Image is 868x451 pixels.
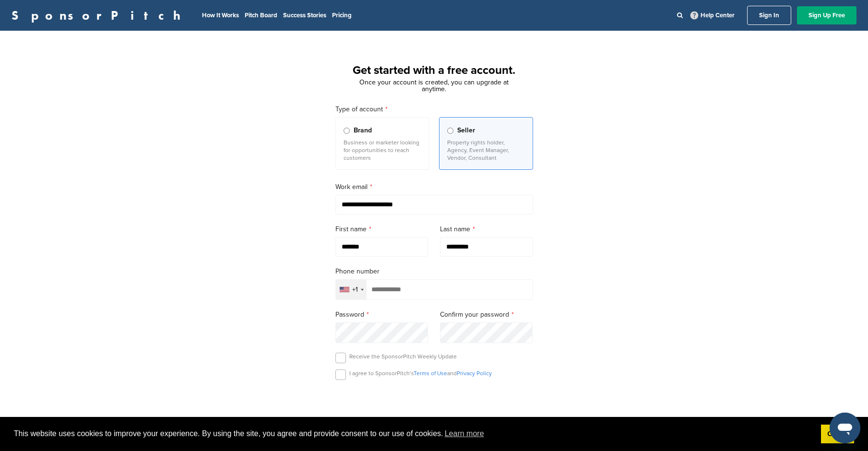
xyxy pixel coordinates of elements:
[335,104,533,115] label: Type of account
[335,309,428,320] label: Password
[447,139,525,162] p: Property rights holder, Agency, Event Manager, Vendor, Consultant
[443,427,486,441] a: learn more about cookies
[447,128,453,134] input: Seller Property rights holder, Agency, Event Manager, Vendor, Consultant
[335,266,533,277] label: Phone number
[14,427,813,441] span: This website uses cookies to improve your experience. By using the site, you agree and provide co...
[245,12,277,19] a: Pitch Board
[335,224,428,235] label: First name
[352,286,358,293] div: +1
[283,12,326,19] a: Success Stories
[830,413,860,443] iframe: Button to launch messaging window
[332,12,352,19] a: Pricing
[414,370,447,377] a: Terms of Use
[747,6,791,25] a: Sign In
[349,353,457,360] p: Receive the SponsorPitch Weekly Update
[349,369,492,377] p: I agree to SponsorPitch’s and
[457,125,475,136] span: Seller
[344,128,350,134] input: Brand Business or marketer looking for opportunities to reach customers
[821,425,854,444] a: dismiss cookie message
[324,62,545,79] h1: Get started with a free account.
[335,182,533,192] label: Work email
[440,224,533,235] label: Last name
[689,10,737,21] a: Help Center
[12,9,187,22] a: SponsorPitch
[202,12,239,19] a: How It Works
[797,6,856,24] a: Sign Up Free
[457,370,492,377] a: Privacy Policy
[336,280,367,299] div: Selected country
[354,125,372,136] span: Brand
[380,391,489,419] iframe: reCAPTCHA
[440,309,533,320] label: Confirm your password
[359,78,509,93] span: Once your account is created, you can upgrade at anytime.
[344,139,421,162] p: Business or marketer looking for opportunities to reach customers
